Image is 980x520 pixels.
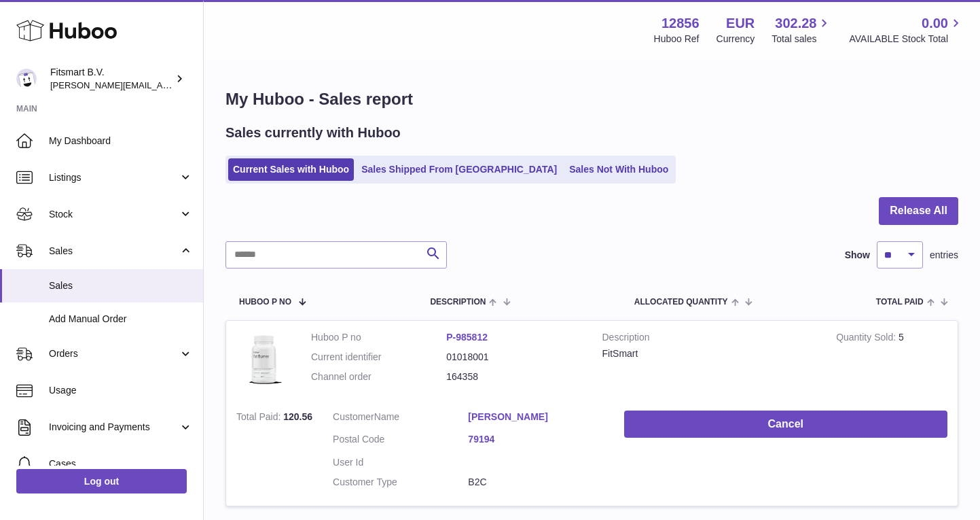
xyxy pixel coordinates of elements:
[836,332,899,346] strong: Quantity Sold
[16,69,37,89] img: jonathan@leaderoo.com
[876,298,924,307] span: Total paid
[357,158,562,181] a: Sales Shipped From [GEOGRAPHIC_DATA]
[49,279,193,292] span: Sales
[311,351,446,364] dt: Current identifier
[283,411,312,422] span: 120.56
[225,88,958,110] h1: My Huboo - Sales report
[775,14,816,33] span: 302.28
[50,66,173,92] div: Fitsmart B.V.
[228,158,354,181] a: Current Sales with Huboo
[602,347,816,360] div: FitSmart
[236,411,283,426] strong: Total Paid
[624,411,947,438] button: Cancel
[446,351,581,364] dd: 01018001
[333,411,374,422] span: Customer
[468,476,603,489] dd: B2C
[849,14,964,46] a: 0.00 AVAILABLE Stock Total
[49,421,179,434] span: Invoicing and Payments
[49,135,193,148] span: My Dashboard
[849,33,964,46] span: AVAILABLE Stock Total
[930,249,958,262] span: entries
[726,14,755,33] strong: EUR
[879,197,958,225] button: Release All
[716,33,755,46] div: Currency
[50,80,272,90] span: [PERSON_NAME][EMAIL_ADDRESS][DOMAIN_NAME]
[634,298,728,307] span: ALLOCATED Quantity
[225,124,401,142] h2: Sales currently with Huboo
[333,411,468,427] dt: Name
[49,384,193,397] span: Usage
[564,158,673,181] a: Sales Not With Huboo
[49,171,179,184] span: Listings
[922,14,948,33] span: 0.00
[772,33,832,46] span: Total sales
[236,331,291,385] img: 1716287804.png
[845,249,870,262] label: Show
[772,14,832,46] a: 302.28 Total sales
[333,433,468,449] dt: Postal Code
[446,370,581,383] dd: 164358
[826,321,958,400] td: 5
[446,332,488,343] a: P-985812
[311,331,446,344] dt: Huboo P no
[333,476,468,489] dt: Customer Type
[602,331,816,347] strong: Description
[49,347,179,360] span: Orders
[49,245,179,258] span: Sales
[16,469,187,493] a: Log out
[468,433,603,446] a: 79194
[49,313,193,326] span: Add Manual Order
[333,456,468,469] dt: User Id
[661,14,700,33] strong: 12856
[311,370,446,383] dt: Channel order
[49,208,179,221] span: Stock
[430,298,486,307] span: Description
[468,411,603,423] a: [PERSON_NAME]
[49,457,193,470] span: Cases
[239,298,291,307] span: Huboo P no
[654,33,700,46] div: Huboo Ref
